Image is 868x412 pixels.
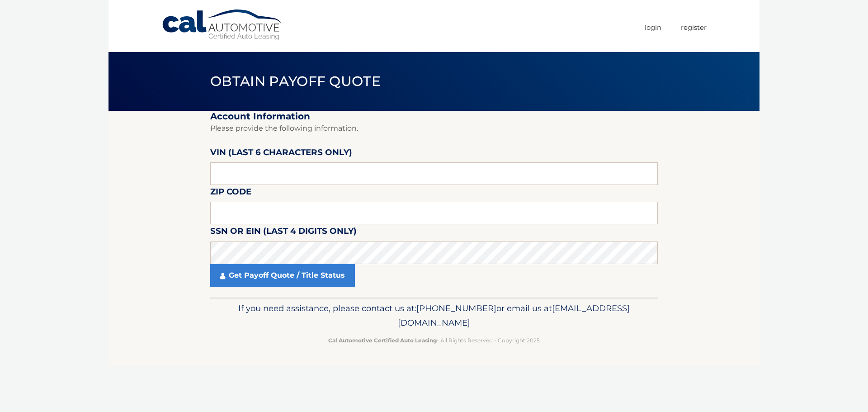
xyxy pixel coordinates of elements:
p: Please provide the following information. [210,122,658,135]
label: SSN or EIN (last 4 digits only) [210,224,357,241]
strong: Cal Automotive Certified Auto Leasing [328,337,437,344]
label: Zip Code [210,185,251,202]
h2: Account Information [210,111,658,122]
a: Register [681,20,707,35]
a: Cal Automotive [161,9,283,41]
span: Obtain Payoff Quote [210,73,381,90]
a: Login [645,20,661,35]
a: Get Payoff Quote / Title Status [210,264,355,287]
p: - All Rights Reserved - Copyright 2025 [216,336,652,345]
span: [PHONE_NUMBER] [416,303,496,313]
p: If you need assistance, please contact us at: or email us at [216,301,652,330]
label: VIN (last 6 characters only) [210,146,352,162]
